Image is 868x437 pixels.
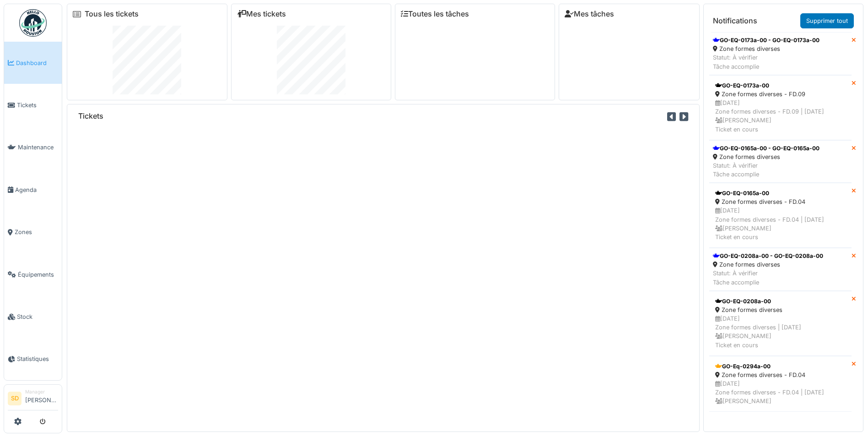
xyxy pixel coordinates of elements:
[713,36,819,44] div: GO-EQ-0173a-00 - GO-EQ-0173a-00
[8,392,22,405] li: SD
[4,211,62,253] a: Zones
[4,84,62,126] a: Tickets
[715,206,846,241] div: [DATE] Zone formes diverses - FD.04 | [DATE] [PERSON_NAME] Ticket en cours
[713,153,819,161] div: Zone formes diverses
[713,44,819,53] div: Zone formes diverses
[709,183,852,248] a: GO-EQ-0165a-00 Zone formes diverses - FD.04 [DATE]Zone formes diverses - FD.04 | [DATE] [PERSON_N...
[713,252,823,260] div: GO-EQ-0208a-00 - GO-EQ-0208a-00
[4,253,62,295] a: Équipements
[19,9,47,37] img: Badge_color-CXgf-gQk.svg
[401,10,469,18] a: Toutes les tâches
[565,10,614,18] a: Mes tâches
[715,379,846,406] div: [DATE] Zone formes diverses - FD.04 | [DATE] [PERSON_NAME]
[715,371,846,379] div: Zone formes diverses - FD.04
[709,140,852,183] a: GO-EQ-0165a-00 - GO-EQ-0165a-00 Zone formes diverses Statut: À vérifierTâche accomplie
[17,101,58,109] span: Tickets
[715,306,846,314] div: Zone formes diverses
[709,291,852,356] a: GO-EQ-0208a-00 Zone formes diverses [DATE]Zone formes diverses | [DATE] [PERSON_NAME]Ticket en cours
[713,260,823,269] div: Zone formes diverses
[713,144,819,153] div: GO-EQ-0165a-00 - GO-EQ-0165a-00
[18,143,58,152] span: Maintenance
[18,270,58,279] span: Équipements
[25,388,58,395] div: Manager
[4,295,62,338] a: Stock
[713,269,823,286] div: Statut: À vérifier Tâche accomplie
[78,112,103,120] h6: Tickets
[15,186,58,194] span: Agenda
[715,362,846,371] div: GO-Eq-0294a-00
[709,248,852,291] a: GO-EQ-0208a-00 - GO-EQ-0208a-00 Zone formes diverses Statut: À vérifierTâche accomplie
[17,312,58,321] span: Stock
[713,16,757,25] h6: Notifications
[237,10,286,18] a: Mes tickets
[715,90,846,98] div: Zone formes diverses - FD.09
[715,197,846,206] div: Zone formes diverses - FD.04
[713,53,819,71] div: Statut: À vérifier Tâche accomplie
[709,356,852,412] a: GO-Eq-0294a-00 Zone formes diverses - FD.04 [DATE]Zone formes diverses - FD.04 | [DATE] [PERSON_N...
[85,10,139,18] a: Tous les tickets
[8,388,58,410] a: SD Manager[PERSON_NAME]
[4,42,62,84] a: Dashboard
[715,189,846,197] div: GO-EQ-0165a-00
[17,355,58,363] span: Statistiques
[715,297,846,306] div: GO-EQ-0208a-00
[715,98,846,134] div: [DATE] Zone formes diverses - FD.09 | [DATE] [PERSON_NAME] Ticket en cours
[715,314,846,350] div: [DATE] Zone formes diverses | [DATE] [PERSON_NAME] Ticket en cours
[4,126,62,169] a: Maintenance
[4,338,62,380] a: Statistiques
[15,228,58,236] span: Zones
[800,13,854,28] a: Supprimer tout
[709,32,852,75] a: GO-EQ-0173a-00 - GO-EQ-0173a-00 Zone formes diverses Statut: À vérifierTâche accomplie
[713,161,819,179] div: Statut: À vérifier Tâche accomplie
[25,388,58,408] li: [PERSON_NAME]
[709,75,852,140] a: GO-EQ-0173a-00 Zone formes diverses - FD.09 [DATE]Zone formes diverses - FD.09 | [DATE] [PERSON_N...
[16,59,58,67] span: Dashboard
[715,82,846,90] div: GO-EQ-0173a-00
[4,169,62,211] a: Agenda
